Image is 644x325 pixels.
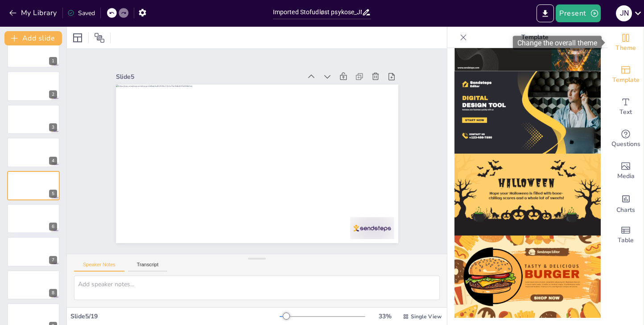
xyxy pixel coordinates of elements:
[49,123,57,131] div: 3
[411,313,442,320] span: Single View
[49,190,57,198] div: 5
[608,219,644,251] div: Add a table
[70,312,280,321] div: Slide 5 / 19
[374,312,396,321] div: 33 %
[513,36,602,50] div: Change the overall theme
[7,237,60,266] div: https://cdn.sendsteps.com/images/logo/sendsteps_logo_white.pnghttps://cdn.sendsteps.com/images/lo...
[7,138,60,167] div: https://cdn.sendsteps.com/images/logo/sendsteps_logo_white.pnghttps://cdn.sendsteps.com/images/lo...
[4,31,62,45] button: Add slide
[7,270,60,300] div: https://cdn.sendsteps.com/images/logo/sendsteps_logo_white.pnghttps://cdn.sendsteps.com/images/lo...
[618,236,634,245] span: Table
[608,187,644,219] div: Add charts and graphs
[611,139,640,149] span: Questions
[608,91,644,123] div: Add text boxes
[612,75,640,85] span: Template
[116,73,302,81] div: Slide 5
[7,38,60,68] div: 1
[49,223,57,231] div: 6
[608,59,644,91] div: Add ready made slides
[616,205,635,215] span: Charts
[471,27,599,48] p: Template
[556,4,600,22] button: Present
[70,31,85,45] div: Layout
[7,171,60,200] div: https://cdn.sendsteps.com/images/logo/sendsteps_logo_white.pnghttps://cdn.sendsteps.com/images/lo...
[537,4,554,22] button: Export to PowerPoint
[49,90,57,98] div: 2
[616,4,632,22] button: J N
[94,32,105,43] span: Position
[49,289,57,297] div: 8
[128,262,168,272] button: Transcript
[7,71,60,101] div: https://cdn.sendsteps.com/images/logo/sendsteps_logo_white.pnghttps://cdn.sendsteps.com/images/lo...
[67,9,95,17] div: Saved
[617,171,635,181] span: Media
[619,107,632,117] span: Text
[454,71,601,154] img: thumb-12.png
[615,43,636,53] span: Theme
[49,256,57,264] div: 7
[7,105,60,134] div: https://cdn.sendsteps.com/images/logo/sendsteps_logo_white.pnghttps://cdn.sendsteps.com/images/lo...
[74,262,124,272] button: Speaker Notes
[49,57,57,65] div: 1
[608,123,644,155] div: Get real-time input from your audience
[49,157,57,165] div: 4
[7,6,61,20] button: My Library
[616,5,632,21] div: J N
[608,155,644,187] div: Add images, graphics, shapes or video
[7,204,60,233] div: https://cdn.sendsteps.com/images/logo/sendsteps_logo_white.pnghttps://cdn.sendsteps.com/images/lo...
[273,6,362,19] input: Insert title
[454,154,601,236] img: thumb-13.png
[454,236,601,318] img: thumb-14.png
[608,27,644,59] div: Change the overall theme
